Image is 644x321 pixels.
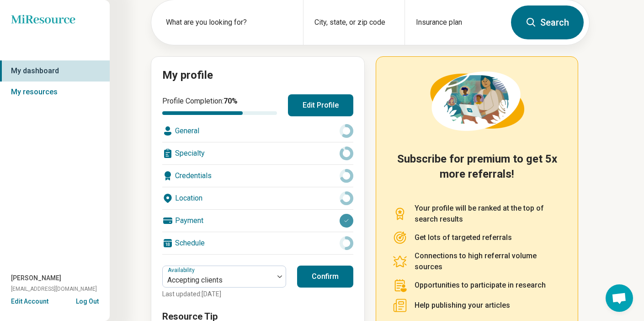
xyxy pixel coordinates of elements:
a: Open chat [606,284,633,312]
p: Get lots of targeted referrals [415,232,512,243]
label: Availability [168,267,197,273]
div: Credentials [162,165,353,187]
div: Location [162,187,353,209]
p: Help publishing your articles [415,300,510,311]
button: Edit Profile [288,94,353,116]
p: Opportunities to participate in research [415,280,546,291]
div: General [162,120,353,142]
div: Schedule [162,232,353,254]
button: Search [511,5,584,39]
span: [EMAIL_ADDRESS][DOMAIN_NAME] [11,285,97,293]
div: Specialty [162,142,353,164]
button: Confirm [297,266,353,288]
h2: My profile [162,68,353,83]
p: Last updated: [DATE] [162,289,286,299]
button: Edit Account [11,297,48,306]
div: Profile Completion: [162,96,277,115]
button: Log Out [76,297,99,304]
p: Your profile will be ranked at the top of search results [415,203,561,225]
h2: Subscribe for premium to get 5x more referrals! [393,152,561,192]
span: 70 % [224,97,238,105]
label: What are you looking for? [166,17,292,28]
div: Payment [162,210,353,232]
span: [PERSON_NAME] [11,273,61,283]
p: Connections to high referral volume sources [415,250,561,272]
